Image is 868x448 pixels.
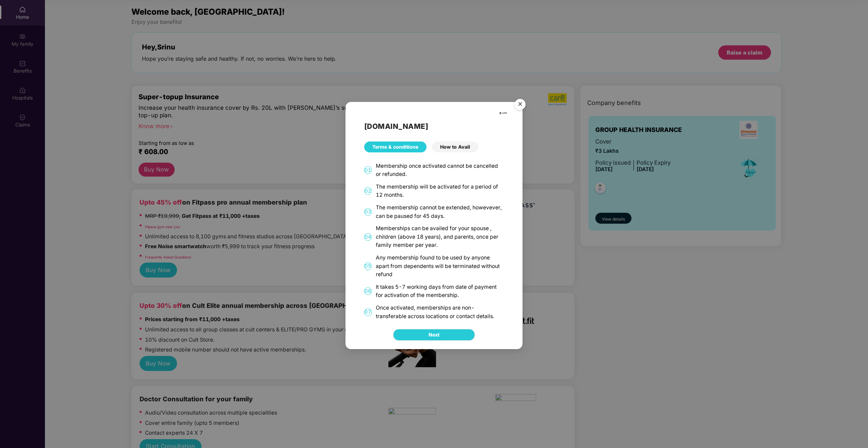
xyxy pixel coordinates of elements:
span: 01 [364,167,372,174]
span: 03 [364,208,372,216]
h2: [DOMAIN_NAME] [364,121,504,132]
img: svg+xml;base64,PHN2ZyB4bWxucz0iaHR0cDovL3d3dy53My5vcmcvMjAwMC9zdmciIHdpZHRoPSI1NiIgaGVpZ2h0PSI1Ni... [511,96,530,115]
div: The membership cannot be extended, howevever, can be paused for 45 days. [376,204,504,220]
div: Membership once activated cannot be cancelled or refunded. [376,162,504,179]
div: Once activated, memberships are non-transferable across locations or contact details. [376,304,504,320]
span: 02 [364,188,372,195]
span: 06 [364,288,372,295]
div: It takes 5-7 working days from date of payment for activation of the membership. [376,283,504,300]
div: How to Avail [432,141,478,152]
span: 05 [364,263,372,270]
div: Terms & conditions [364,141,427,152]
button: Close [511,95,529,114]
span: Next [429,331,439,339]
div: The membership will be activated for a period of 12 months. [376,183,504,199]
div: Memberships can be availed for your spouse , children (above 18 years), and parents, once per fam... [376,225,504,250]
div: Any membership found to be used by anyone apart from dependents will be terminated without refund [376,254,504,279]
span: 04 [364,234,372,241]
button: Next [393,329,475,341]
span: 07 [364,309,372,316]
img: cult.png [499,109,507,117]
